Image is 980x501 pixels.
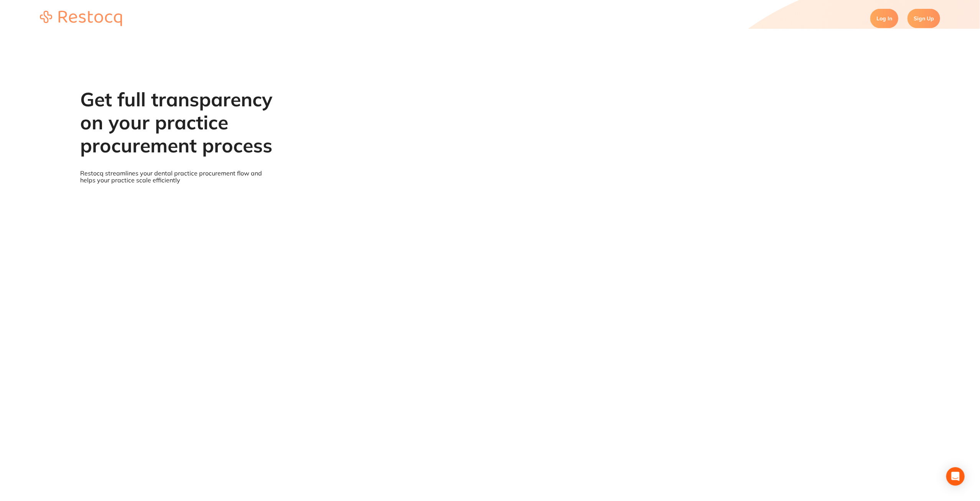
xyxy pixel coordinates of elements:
a: Log In [870,9,898,28]
a: Sign Up [908,9,940,28]
p: Restocq streamlines your dental practice procurement flow and helps your practice scale efficiently [80,170,273,184]
img: restocq_logo.svg [40,11,122,26]
div: Open Intercom Messenger [946,467,965,486]
h1: Get full transparency on your practice procurement process [80,88,273,157]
